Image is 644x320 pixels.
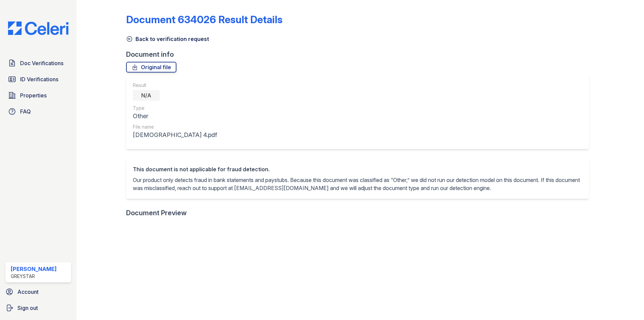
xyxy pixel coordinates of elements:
[133,130,217,140] div: [DEMOGRAPHIC_DATA] 4.pdf
[133,105,217,111] div: Type
[11,273,57,280] div: Greystar
[133,176,582,192] p: Our product only detects fraud in bank statements and paystubs. Because this document was classif...
[17,288,39,296] span: Account
[133,111,217,121] div: Other
[3,21,74,35] img: CE_Logo_Blue-a8612792a0a2168367f1c8372b55b34899dd931a85d93a1a3d3e32e68fde9ad4.png
[17,304,38,312] span: Sign out
[5,89,71,102] a: Properties
[126,35,209,43] a: Back to verification request
[133,82,217,89] div: Result
[20,75,58,83] span: ID Verifications
[133,165,582,173] div: This document is not applicable for fraud detection.
[20,107,31,116] span: FAQ
[3,285,74,299] a: Account
[133,124,217,130] div: File name
[5,56,71,70] a: Doc Verifications
[133,90,160,101] div: N/A
[20,91,47,99] span: Properties
[126,208,187,218] div: Document Preview
[126,62,176,73] a: Original file
[20,59,63,67] span: Doc Verifications
[126,50,594,59] div: Document info
[11,265,57,273] div: [PERSON_NAME]
[126,13,282,26] a: Document 634026 Result Details
[5,73,71,86] a: ID Verifications
[3,301,74,315] a: Sign out
[5,105,71,118] a: FAQ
